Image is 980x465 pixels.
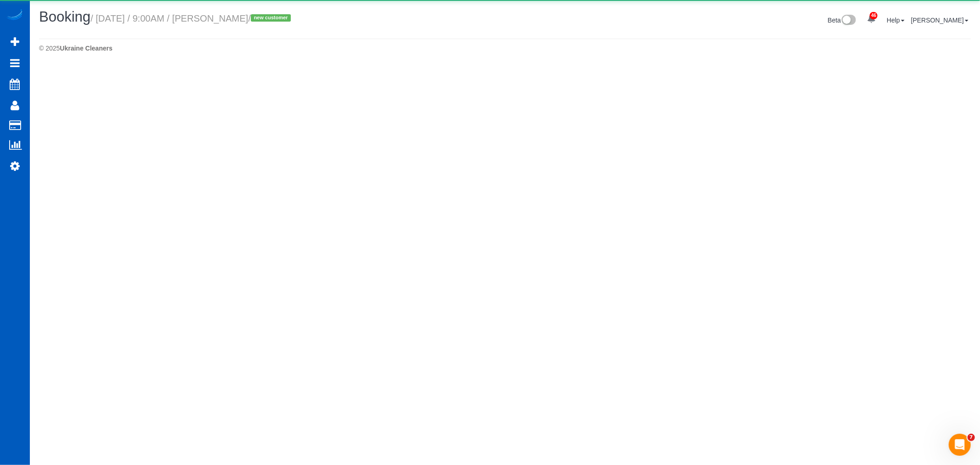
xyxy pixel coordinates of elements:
[862,9,880,29] a: 46
[911,17,969,24] a: [PERSON_NAME]
[949,434,971,456] iframe: Intercom live chat
[60,45,112,52] strong: Ukraine Cleaners
[887,17,905,24] a: Help
[248,13,294,23] span: /
[6,9,24,22] img: Automaid Logo
[251,14,291,22] span: new customer
[841,15,856,27] img: New interface
[91,13,294,23] small: / [DATE] / 9:00AM / [PERSON_NAME]
[828,17,856,24] a: Beta
[968,434,975,441] span: 7
[870,12,878,19] span: 46
[39,44,971,53] div: © 2025
[39,9,91,25] span: Booking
